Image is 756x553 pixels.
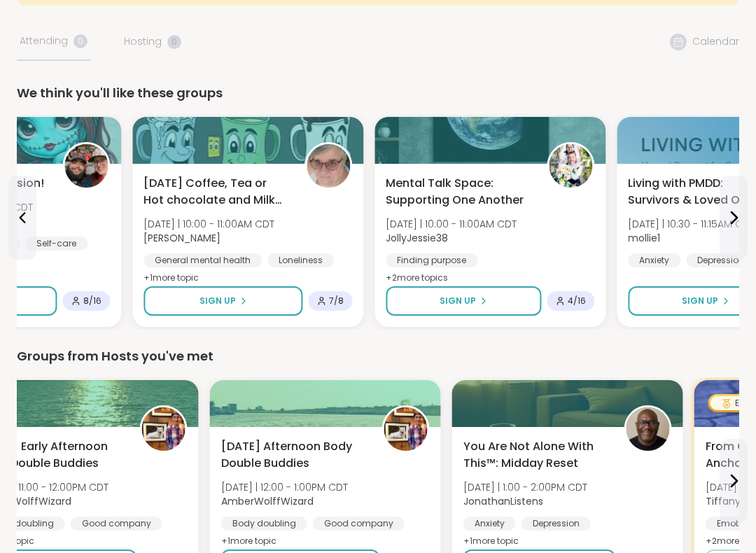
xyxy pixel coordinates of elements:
div: Anxiety [628,253,680,267]
div: Depression [521,517,591,531]
b: [PERSON_NAME] [143,231,220,245]
div: Body doubling [221,517,307,531]
img: Dom_F [64,144,108,188]
b: JollyJessie38 [386,231,448,245]
b: AmberWolffWizard [221,494,314,508]
b: JonathanListens [463,494,543,508]
span: 8 / 16 [83,295,101,307]
span: [DATE] Afternoon Body Double Buddies [221,438,367,472]
span: 4 / 16 [568,295,586,307]
div: We think you'll like these groups [17,83,739,103]
div: Finding purpose [386,253,477,267]
img: AmberWolffWizard [142,407,185,451]
button: Sign Up [143,286,302,316]
div: Good company [71,517,162,531]
div: Depression [686,253,755,267]
button: Sign Up [386,286,541,316]
span: Sign Up [199,295,236,307]
div: Anxiety [463,517,516,531]
span: [DATE] Coffee, Tea or Hot chocolate and Milk Club [143,175,289,209]
img: JonathanListens [626,407,670,451]
span: [DATE] | 10:00 - 11:00AM CDT [143,217,274,231]
div: Good company [313,517,405,531]
b: mollie1 [628,231,660,245]
div: Loneliness [267,253,334,267]
span: [DATE] | 1:00 - 2:00PM CDT [463,480,587,494]
img: JollyJessie38 [549,144,592,188]
div: Self-care [25,237,87,251]
span: Mental Talk Space: Supporting One Another [386,175,531,209]
div: General mental health [143,253,262,267]
span: Sign Up [440,295,476,307]
span: You Are Not Alone With This™: Midday Reset [463,438,609,472]
span: [DATE] | 12:00 - 1:00PM CDT [221,480,348,494]
span: [DATE] | 10:00 - 11:00AM CDT [386,217,517,231]
span: Sign Up [682,295,718,307]
b: TiffanyVL [706,494,751,508]
span: [DATE] | 10:30 - 11:15AM CDT [628,217,755,231]
div: Groups from Hosts you've met [17,346,739,366]
span: 7 / 8 [329,295,344,307]
img: AmberWolffWizard [384,407,428,451]
img: Susan [307,144,350,188]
